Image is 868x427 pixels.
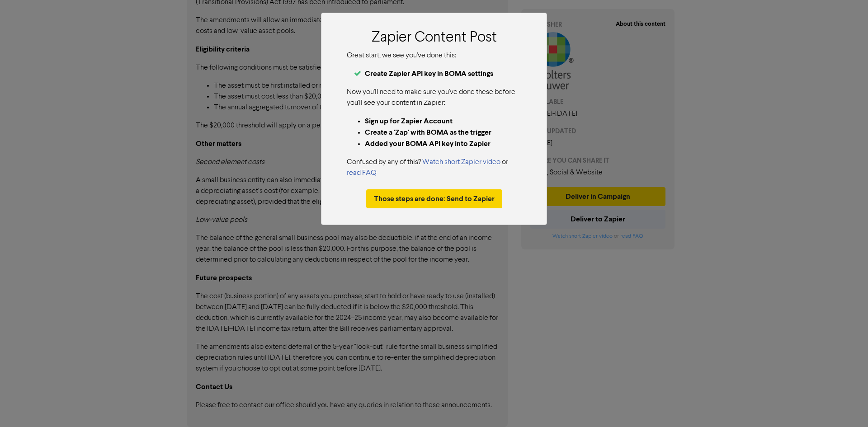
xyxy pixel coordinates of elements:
iframe: Chat Widget [823,384,868,427]
h2: Zapier Content Post [347,29,521,47]
b: Create Zapier API key in BOMA settings [365,69,493,78]
p: Confused by any of this? or [347,157,521,178]
p: Great start, we see you've done this: [347,50,521,61]
a: read FAQ [347,169,377,177]
b: Sign up for Zapier Account [365,117,453,126]
b: Added your BOMA API key into Zapier [365,139,491,148]
p: Now you'll need to make sure you've done these before you'll see your content in Zapier: [347,87,521,108]
b: Create a 'Zap' with BOMA as the trigger [365,128,491,137]
button: Those steps are done: Send to Zapier [366,189,502,208]
a: Watch short Zapier video [422,159,500,166]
